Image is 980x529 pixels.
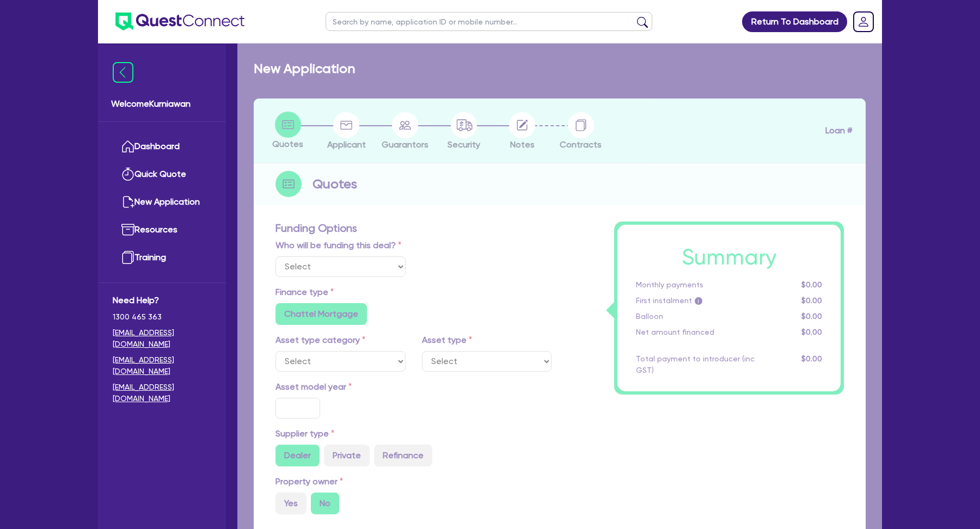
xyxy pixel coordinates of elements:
img: new-application [121,195,134,208]
a: [EMAIL_ADDRESS][DOMAIN_NAME] [113,327,211,350]
img: resources [121,223,134,236]
a: Dashboard [113,133,211,161]
span: 1300 465 363 [113,311,211,323]
span: Welcome Kurniawan [111,97,213,110]
img: quest-connect-logo-blue [115,13,244,30]
span: Need Help? [113,294,211,307]
img: icon-menu-close [113,62,133,83]
a: Training [113,244,211,272]
img: training [121,251,134,264]
a: Resources [113,216,211,244]
a: Quick Quote [113,161,211,188]
input: Search by name, application ID or mobile number... [326,12,652,31]
a: Dropdown toggle [849,8,878,36]
a: [EMAIL_ADDRESS][DOMAIN_NAME] [113,382,211,404]
a: New Application [113,188,211,216]
a: Return To Dashboard [742,11,847,32]
img: quick-quote [121,168,134,181]
a: [EMAIL_ADDRESS][DOMAIN_NAME] [113,354,211,377]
